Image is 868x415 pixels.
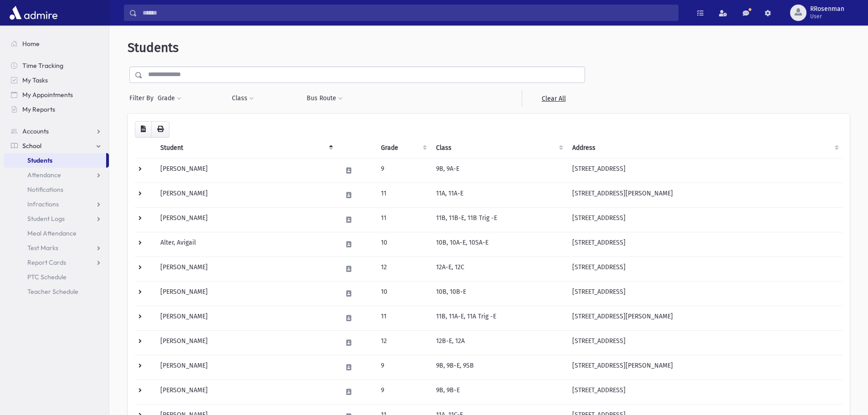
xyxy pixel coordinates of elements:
th: Grade: activate to sort column ascending [375,138,431,159]
td: 9B, 9B-E, 9SB [431,355,567,379]
td: 12A-E, 12C [431,256,567,281]
button: CSV [135,121,152,138]
td: [PERSON_NAME] [155,355,337,379]
span: Meal Attendance [27,229,77,237]
td: [PERSON_NAME] [155,256,337,281]
span: Students [27,156,52,164]
td: 11B, 11A-E, 11A Trig -E [431,306,567,330]
td: [PERSON_NAME] [155,207,337,232]
a: Attendance [4,168,109,182]
a: Time Tracking [4,58,109,73]
td: [PERSON_NAME] [155,330,337,355]
span: RRosenman [810,5,844,13]
a: Infractions [4,197,109,211]
td: 9 [375,379,431,404]
span: My Tasks [22,76,48,84]
button: Print [151,121,169,138]
a: Clear All [522,90,585,107]
td: Alter, Avigail [155,232,337,256]
a: My Appointments [4,87,109,102]
a: My Tasks [4,73,109,87]
td: 10B, 10A-E, 10SA-E [431,232,567,256]
td: [PERSON_NAME] [155,281,337,306]
td: 12B-E, 12A [431,330,567,355]
a: School [4,138,109,153]
span: Accounts [22,127,49,135]
span: Home [22,40,40,48]
span: Report Cards [27,258,66,266]
td: [STREET_ADDRESS] [567,207,842,232]
a: Test Marks [4,241,109,255]
a: Home [4,36,109,51]
span: Teacher Schedule [27,287,78,296]
span: My Appointments [22,91,73,99]
a: Meal Attendance [4,226,109,241]
td: 9B, 9A-E [431,158,567,183]
td: 10B, 10B-E [431,281,567,306]
span: Attendance [27,171,61,179]
th: Class: activate to sort column ascending [431,138,567,159]
a: Accounts [4,124,109,138]
td: [STREET_ADDRESS] [567,232,842,256]
th: Address: activate to sort column ascending [567,138,842,159]
a: Students [4,153,106,168]
td: 9 [375,158,431,183]
td: 11 [375,207,431,232]
span: My Reports [22,105,55,113]
td: [STREET_ADDRESS][PERSON_NAME] [567,183,842,207]
td: 11 [375,306,431,330]
td: 11A, 11A-E [431,183,567,207]
td: [STREET_ADDRESS][PERSON_NAME] [567,355,842,379]
td: 12 [375,330,431,355]
span: Notifications [27,185,63,194]
td: [STREET_ADDRESS] [567,158,842,183]
td: [PERSON_NAME] [155,158,337,183]
a: Report Cards [4,255,109,270]
a: Notifications [4,182,109,197]
span: Students [128,40,179,55]
span: Student Logs [27,215,65,223]
td: [STREET_ADDRESS] [567,330,842,355]
td: [STREET_ADDRESS][PERSON_NAME] [567,306,842,330]
th: Student: activate to sort column descending [155,138,337,159]
button: Bus Route [306,90,343,107]
span: Test Marks [27,244,58,252]
td: 9B, 9B-E [431,379,567,404]
span: User [810,13,844,20]
span: Filter By [129,93,157,103]
td: 10 [375,232,431,256]
a: My Reports [4,102,109,117]
span: PTC Schedule [27,273,67,281]
input: Search [137,5,678,21]
td: [STREET_ADDRESS] [567,281,842,306]
td: 10 [375,281,431,306]
button: Class [231,90,254,107]
span: Infractions [27,200,59,208]
button: Grade [157,90,182,107]
td: [PERSON_NAME] [155,183,337,207]
span: Time Tracking [22,61,63,70]
a: Teacher Schedule [4,284,109,299]
td: 11 [375,183,431,207]
td: 11B, 11B-E, 11B Trig -E [431,207,567,232]
img: AdmirePro [7,4,60,22]
td: [STREET_ADDRESS] [567,256,842,281]
a: PTC Schedule [4,270,109,284]
a: Student Logs [4,211,109,226]
td: 12 [375,256,431,281]
td: [PERSON_NAME] [155,379,337,404]
td: [STREET_ADDRESS] [567,379,842,404]
td: 9 [375,355,431,379]
td: [PERSON_NAME] [155,306,337,330]
span: School [22,142,41,150]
